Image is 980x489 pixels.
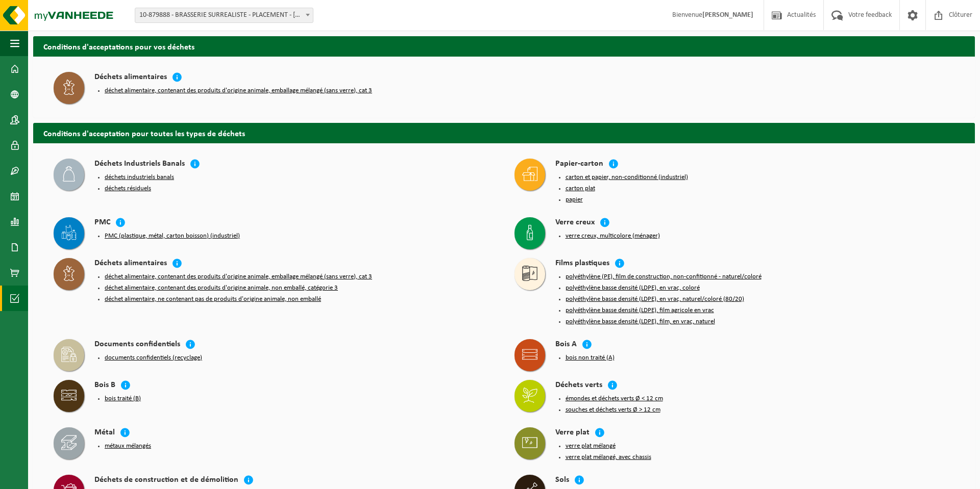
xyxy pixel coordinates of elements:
h4: Films plastiques [555,258,609,270]
h4: Sols [555,475,569,486]
h4: Déchets alimentaires [94,72,167,84]
span: 10-879888 - BRASSERIE SURREALISTE - PLACEMENT - BRUXELLES [135,8,313,22]
h4: Métal [94,427,115,439]
button: PMC (plastique, métal, carton boisson) (industriel) [105,232,240,240]
h4: Documents confidentiels [94,339,180,351]
h2: Conditions d'acceptations pour vos déchets [33,36,975,56]
h4: Papier-carton [555,159,603,170]
button: polyéthylène basse densité (LDPE), en vrac, coloré [566,284,700,292]
button: verre plat mélangé, avec chassis [566,453,651,461]
button: polyéthylène basse densité (LDPE), en vrac, naturel/coloré (80/20) [566,295,744,303]
button: carton plat [566,185,595,193]
button: verre creux, multicolore (ménager) [566,232,660,240]
button: papier [566,196,583,204]
button: métaux mélangés [105,442,151,450]
button: verre plat mélangé [566,442,616,450]
h4: Bois B [94,380,115,392]
button: polyéthylène (PE), film de construction, non-confitionné - naturel/coloré [566,273,762,281]
button: déchet alimentaire, contenant des produits d'origine animale, emballage mélangé (sans verre), cat 3 [105,273,372,281]
button: carton et papier, non-conditionné (industriel) [566,173,688,182]
button: déchets industriels banals [105,173,174,182]
h4: Bois A [555,339,577,351]
h4: Déchets de construction et de démolition [94,475,238,486]
button: déchets résiduels [105,185,151,193]
strong: [PERSON_NAME] [702,11,753,19]
h4: Verre creux [555,217,595,229]
span: 10-879888 - BRASSERIE SURREALISTE - PLACEMENT - BRUXELLES [135,8,313,23]
h4: Déchets verts [555,380,602,392]
h4: Déchets Industriels Banals [94,159,185,170]
button: bois non traité (A) [566,354,615,362]
button: polyéthylène basse densité (LDPE), film agricole en vrac [566,306,714,315]
h4: PMC [94,217,110,229]
h4: Déchets alimentaires [94,258,167,270]
button: émondes et déchets verts Ø < 12 cm [566,395,663,403]
h4: Verre plat [555,427,590,439]
button: documents confidentiels (recyclage) [105,354,202,362]
button: souches et déchets verts Ø > 12 cm [566,406,660,414]
button: déchet alimentaire, contenant des produits d'origine animale, emballage mélangé (sans verre), cat 3 [105,87,372,95]
button: déchet alimentaire, contenant des produits d'origine animale, non emballé, catégorie 3 [105,284,338,292]
button: polyéthylène basse densité (LDPE), film, en vrac, naturel [566,318,715,326]
button: déchet alimentaire, ne contenant pas de produits d'origine animale, non emballé [105,295,321,303]
button: bois traité (B) [105,395,141,403]
h2: Conditions d'acceptation pour toutes les types de déchets [33,123,975,143]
